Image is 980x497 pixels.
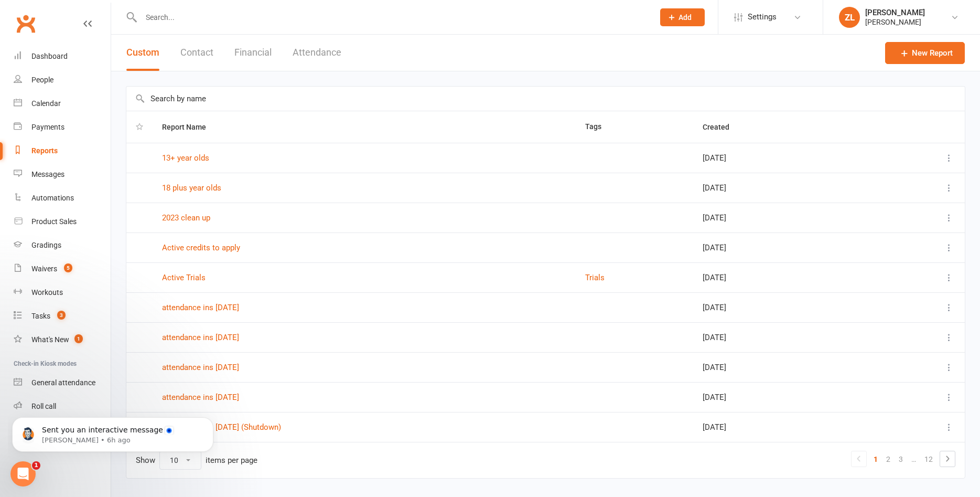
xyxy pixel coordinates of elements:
a: Automations [14,186,111,210]
a: … [907,452,920,467]
a: Reports [14,139,111,163]
div: Tasks [31,312,50,320]
div: Messages [31,170,64,178]
button: Contact [180,35,213,71]
input: Search by name [126,87,965,111]
div: Product Sales [31,217,77,226]
td: [DATE] [693,173,868,203]
span: Settings [748,5,777,29]
div: [PERSON_NAME] [865,17,925,27]
div: Waivers [31,265,57,273]
a: Product Sales [14,210,111,234]
a: New Report [885,42,965,64]
td: [DATE] [693,382,868,412]
div: ZL [839,7,860,28]
a: 13+ year olds [162,153,209,163]
div: Dashboard [31,52,68,60]
a: attendance ins [DATE] [162,333,239,342]
span: Report Name [162,123,218,131]
div: Payments [31,123,64,131]
div: Calendar [31,99,61,108]
div: Reports [31,146,58,155]
div: People [31,76,53,84]
div: [PERSON_NAME] [865,8,925,17]
th: Tags [576,111,693,143]
a: Gradings [14,234,111,257]
button: Attendance [293,35,341,71]
a: Clubworx [13,10,39,37]
a: 12 [920,452,937,467]
div: Workouts [31,288,63,297]
input: Search... [138,10,647,25]
a: Payments [14,115,111,139]
a: attendance ins [DATE] [162,363,239,372]
button: Custom [126,35,159,71]
a: Workouts [14,281,111,304]
iframe: Intercom live chat [10,461,36,487]
span: 1 [74,334,83,343]
a: 18 plus year olds [162,183,221,193]
div: General attendance [31,378,95,387]
div: Gradings [31,241,61,249]
span: Created [703,123,741,131]
button: Financial [234,35,272,71]
a: attendance ins [DATE] [162,393,239,402]
span: 1 [32,461,40,470]
div: What's New [31,335,69,344]
a: Dashboard [14,45,111,68]
button: Created [703,121,741,133]
td: [DATE] [693,292,868,322]
span: 5 [64,263,72,272]
td: [DATE] [693,203,868,232]
a: 3 [895,452,907,467]
a: What's New1 [14,328,111,352]
td: [DATE] [693,412,868,442]
span: Add [679,13,692,22]
a: 2 [882,452,895,467]
a: Roll call [14,395,111,418]
iframe: Intercom notifications message [8,395,218,469]
a: Waivers 5 [14,257,111,281]
div: Automations [31,194,74,202]
td: [DATE] [693,352,868,382]
a: People [14,68,111,92]
td: [DATE] [693,232,868,262]
button: Report Name [162,121,218,133]
a: attendance ins [DATE] [162,303,239,312]
a: Tasks 3 [14,304,111,328]
a: Calendar [14,92,111,115]
a: Active credits to apply [162,243,240,252]
button: Add [660,8,705,26]
a: 2023 clean up [162,213,210,223]
td: [DATE] [693,262,868,292]
a: General attendance kiosk mode [14,371,111,395]
a: Messages [14,163,111,186]
span: 3 [57,311,66,320]
td: [DATE] [693,143,868,173]
div: items per page [206,456,257,465]
td: [DATE] [693,322,868,352]
a: attendance ins [DATE] (Shutdown) [162,422,281,432]
button: Trials [585,271,605,284]
a: 1 [869,452,882,467]
a: Active Trials [162,273,206,282]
